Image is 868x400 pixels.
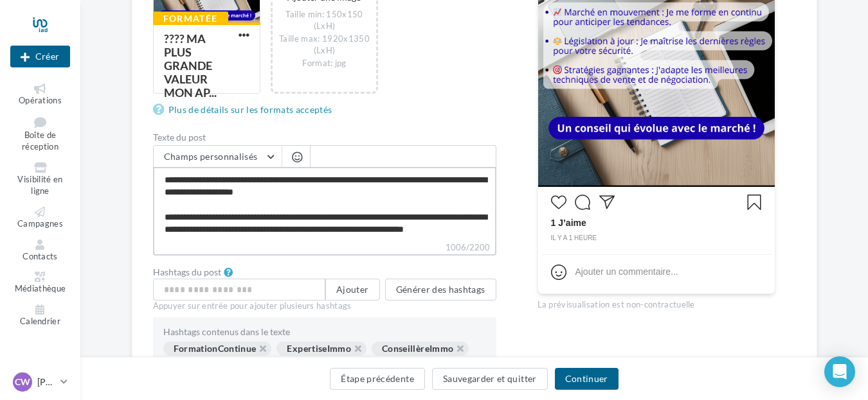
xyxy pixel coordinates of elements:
[164,31,217,100] div: ????️ MA PLUS GRANDE VALEUR MON AP...
[575,195,590,210] svg: Commenter
[17,218,63,229] span: Campagnes
[153,241,496,256] label: 1006/2200
[10,114,70,155] a: Boîte de réception
[19,95,62,105] span: Opérations
[15,283,66,293] span: Médiathèque
[163,327,486,336] div: Hashtags contenus dans le texte
[15,376,30,388] span: CW
[575,265,678,278] div: Ajouter un commentaire...
[385,279,496,300] button: Générer des hashtags
[153,12,228,26] div: Formatée
[551,265,566,280] svg: Emoji
[538,294,775,311] div: La prévisualisation est non-contractuelle
[10,370,70,394] a: CW [PERSON_NAME]
[17,174,62,196] span: Visibilité en ligne
[22,130,59,152] span: Boîte de réception
[153,133,496,142] label: Texte du post
[746,195,762,210] svg: Enregistrer
[325,279,379,300] button: Ajouter
[330,368,425,390] button: Étape précédente
[599,195,615,210] svg: Partager la publication
[153,102,338,117] a: Plus de détails sur les formats acceptés
[154,146,282,168] button: Champs personnalisés
[10,269,70,297] a: Médiathèque
[10,81,70,109] a: Opérations
[20,316,60,326] span: Calendrier
[10,160,70,199] a: Visibilité en ligne
[37,376,55,388] p: [PERSON_NAME]
[824,356,855,387] div: Open Intercom Messenger
[153,268,221,277] label: Hashtags du post
[164,151,258,162] span: Champs personnalisés
[551,232,762,244] div: il y a 1 heure
[372,342,469,356] div: ConseillèreImmo
[10,204,70,232] a: Campagnes
[551,195,566,210] svg: J’aime
[555,368,619,390] button: Continuer
[10,302,70,329] a: Calendrier
[551,216,762,232] div: 1 J’aime
[10,46,70,67] div: Nouvelle campagne
[10,237,70,265] a: Contacts
[10,46,70,67] button: Créer
[23,251,58,261] span: Contacts
[153,300,496,312] div: Appuyer sur entrée pour ajouter plusieurs hashtags
[163,342,272,356] div: FormationContinue
[276,342,366,356] div: ExpertiseImmo
[432,368,548,390] button: Sauvegarder et quitter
